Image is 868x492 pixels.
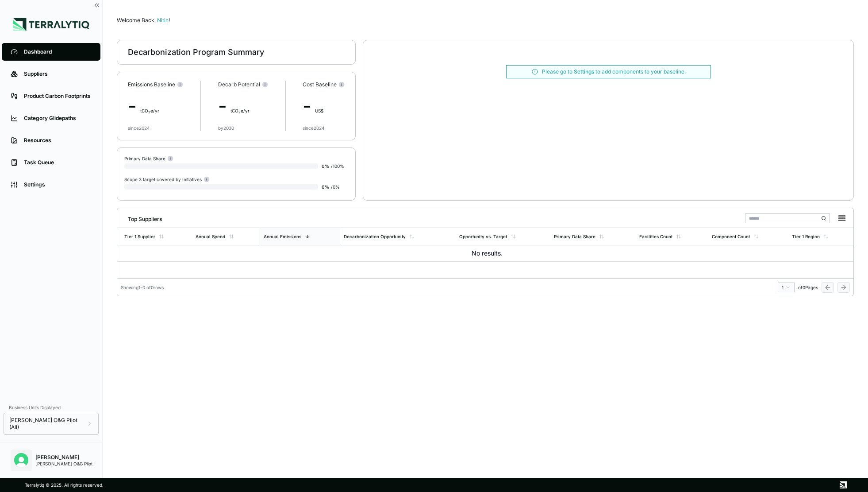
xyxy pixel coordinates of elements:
div: Primary Data Share [124,155,173,162]
div: Task Queue [24,159,92,166]
span: ! [169,17,170,23]
div: Top Suppliers [121,212,162,223]
div: Cost Baseline [303,81,345,88]
span: Nitin [157,17,170,23]
div: Showing 1 - 0 of 0 rows [121,285,164,290]
a: Settings [574,68,594,75]
td: No results. [117,245,853,262]
button: 1 [778,283,795,292]
span: t CO e/yr [230,108,250,113]
span: / 0 % [331,184,340,190]
div: Welcome Back, [117,17,854,24]
button: Open user button [11,449,32,471]
div: Tier 1 Supplier [124,234,155,239]
div: Component Count [712,234,750,239]
span: of 0 Pages [798,285,818,290]
div: Emissions Baseline [128,81,183,88]
img: Nitin Shetty [14,453,28,467]
div: Dashboard [24,48,92,55]
sub: 2 [148,110,150,114]
div: 1 [782,285,791,290]
div: - [128,92,183,120]
img: Logo [13,18,89,31]
div: Decarbonization Opportunity [344,234,406,239]
div: Primary Data Share [554,234,595,239]
div: Annual Spend [196,234,225,239]
div: [PERSON_NAME] [35,454,92,461]
div: - [218,92,268,120]
div: by 2030 [218,125,234,131]
div: since 2024 [128,125,150,131]
div: Business Units Displayed [4,402,99,413]
div: Tier 1 Region [792,234,820,239]
div: Annual Emissions [264,234,301,239]
div: Decarb Potential [218,81,268,88]
div: Settings [24,181,92,188]
div: since 2024 [303,125,324,131]
div: Category Glidepaths [24,115,92,122]
span: t CO e/yr [140,108,159,113]
div: Scope 3 target covered by Initiatives [124,176,210,182]
span: US$ [315,108,323,113]
div: Product Carbon Footprints [24,93,92,100]
div: [PERSON_NAME] O&G Pilot [35,461,92,466]
div: Suppliers [24,70,92,77]
div: Facilities Count [639,234,672,239]
sub: 2 [238,110,241,114]
div: Decarbonization Program Summary [128,47,264,58]
span: 0 % [322,184,329,190]
span: / 100 % [331,163,344,169]
span: [PERSON_NAME] O&G Pilot (All) [9,417,86,431]
span: 0 % [322,163,329,169]
div: Opportunity vs. Target [459,234,507,239]
div: Please go to to add components to your baseline. [542,68,686,75]
div: Resources [24,137,92,144]
div: - [303,92,345,120]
